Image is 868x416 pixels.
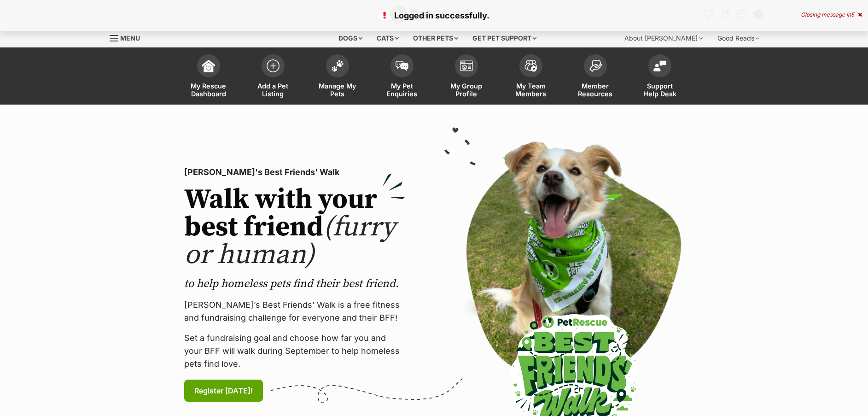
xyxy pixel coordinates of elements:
[639,82,681,98] span: Support Help Desk
[194,385,253,396] span: Register [DATE]!
[184,332,405,370] p: Set a fundraising goal and choose how far you and your BFF will walk during September to help hom...
[396,61,408,71] img: pet-enquiries-icon-7e3ad2cf08bfb03b45e93fb7055b45f3efa6380592205ae92323e6603595dc1f.svg
[184,380,263,402] a: Register [DATE]!
[434,50,499,105] a: My Group Profile
[460,60,473,71] img: group-profile-icon-3fa3cf56718a62981997c0bc7e787c4b2cf8bcc04b72c1350f741eb67cf2f40e.svg
[618,29,709,47] div: About [PERSON_NAME]
[184,166,405,179] p: [PERSON_NAME]'s Best Friends' Walk
[252,82,294,98] span: Add a Pet Listing
[589,59,602,72] img: member-resources-icon-8e73f808a243e03378d46382f2149f9095a855e16c252ad45f914b54edf8863c.svg
[305,50,370,105] a: Manage My Pets
[188,82,229,98] span: My Rescue Dashboard
[184,276,405,291] p: to help homeless pets find their best friend.
[332,29,369,47] div: Dogs
[184,299,405,324] p: [PERSON_NAME]’s Best Friends' Walk is a free fitness and fundraising challenge for everyone and t...
[563,50,628,105] a: Member Resources
[575,82,616,98] span: Member Resources
[370,29,405,47] div: Cats
[711,29,766,47] div: Good Reads
[446,82,487,98] span: My Group Profile
[370,50,434,105] a: My Pet Enquiries
[184,210,396,272] span: (furry or human)
[628,50,692,105] a: Support Help Desk
[381,82,423,98] span: My Pet Enquiries
[466,29,543,47] div: Get pet support
[267,59,280,72] img: add-pet-listing-icon-0afa8454b4691262ce3f59096e99ab1cd57d4a30225e0717b998d2c9b9846f56.svg
[184,186,405,269] h2: Walk with your best friend
[653,60,666,71] img: help-desk-icon-fdf02630f3aa405de69fd3d07c3f3aa587a6932b1a1747fa1d2bba05be0121f9.svg
[110,29,146,46] a: Menu
[317,82,358,98] span: Manage My Pets
[120,34,140,42] span: Menu
[524,60,537,72] img: team-members-icon-5396bd8760b3fe7c0b43da4ab00e1e3bb1a5d9ba89233759b79545d2d3fc5d0d.svg
[176,50,241,105] a: My Rescue Dashboard
[499,50,563,105] a: My Team Members
[241,50,305,105] a: Add a Pet Listing
[407,29,465,47] div: Other pets
[331,60,344,72] img: manage-my-pets-icon-02211641906a0b7f246fdf0571729dbe1e7629f14944591b6c1af311fb30b64b.svg
[202,59,215,72] img: dashboard-icon-eb2f2d2d3e046f16d808141f083e7271f6b2e854fb5c12c21221c1fb7104beca.svg
[510,82,552,98] span: My Team Members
